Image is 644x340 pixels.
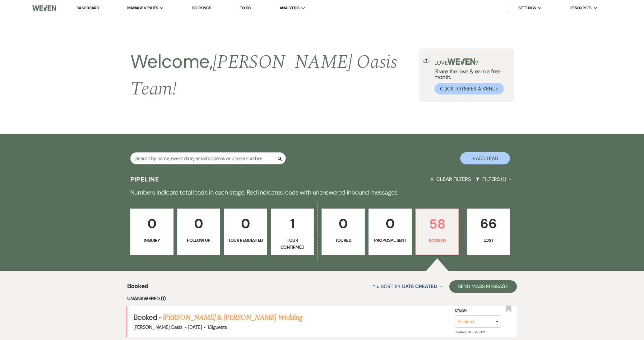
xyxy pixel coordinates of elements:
span: Booked [133,312,157,322]
span: Date Created [402,283,437,290]
span: [PERSON_NAME] Oasis Team ! [130,48,397,103]
div: Share the love & earn a free month. [431,58,510,94]
span: Resources [570,5,592,11]
a: 58Booked [415,209,459,255]
button: Send Mass Message [449,280,517,293]
p: 0 [134,213,169,234]
span: Manage Venues [127,5,158,11]
a: 0Toured [322,209,365,255]
a: 0Tour Requested [224,209,267,255]
span: Created: [DATE] 4:29 PM [455,330,485,334]
p: Booked [420,237,455,244]
p: 58 [420,214,455,234]
p: Love ? [434,58,510,66]
span: ↑↓ [372,283,380,290]
a: 0Inquiry [130,209,174,255]
li: Unanswered (1) [127,295,517,303]
a: 66Lost [467,209,510,255]
span: 131 guests [207,324,227,330]
button: Click to Refer a Venue [434,83,504,94]
span: [DATE] [188,324,202,330]
button: Filters (1) [473,171,514,187]
h2: Welcome, [130,48,419,102]
label: Stage: [455,308,501,315]
p: 0 [373,213,408,234]
p: 1 [275,213,310,234]
p: Proposal Sent [373,237,408,244]
button: + Add Lead [460,152,510,164]
span: [PERSON_NAME] Oasis [133,324,183,330]
img: loud-speaker-illustration.svg [423,58,431,63]
span: Booked [127,281,149,295]
p: 66 [471,213,506,234]
img: weven-logo-green.svg [447,58,475,65]
span: Analytics [280,5,299,11]
p: Tour Requested [228,237,263,244]
img: Weven Logo [32,2,56,15]
a: Bookings [192,5,211,11]
p: 0 [181,213,216,234]
p: Tour Confirmed [275,237,310,251]
a: 1Tour Confirmed [271,209,314,255]
p: 0 [326,213,361,234]
p: Follow Up [181,237,216,244]
span: Settings [518,5,536,11]
p: Lost [471,237,506,244]
button: Clear Filters [428,171,473,187]
a: To Do [240,5,251,11]
input: Search by name, event date, email address or phone number [130,152,286,164]
a: 0Proposal Sent [368,209,412,255]
button: Sort By Date Created [370,278,444,295]
a: Dashboard [76,5,99,11]
a: [PERSON_NAME] & [PERSON_NAME] Wedding [163,312,302,323]
h3: Pipeline [130,175,160,184]
p: Inquiry [134,237,169,244]
p: Toured [326,237,361,244]
p: Numbers indicate total leads in each stage. Red indicates leads with unanswered inbound messages. [98,187,546,197]
p: 0 [228,213,263,234]
a: 0Follow Up [177,209,220,255]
